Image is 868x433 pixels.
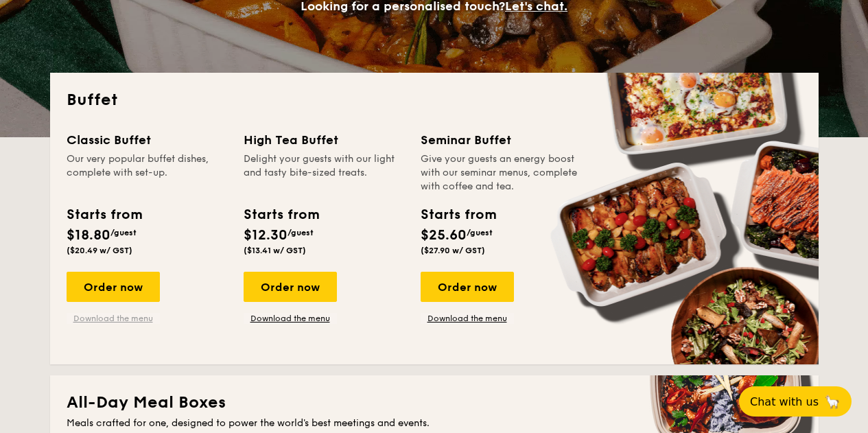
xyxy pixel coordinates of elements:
h2: All-Day Meal Boxes [67,392,802,414]
span: ($27.90 w/ GST) [421,246,485,255]
a: Download the menu [244,313,337,324]
div: Order now [67,272,160,302]
div: High Tea Buffet [244,130,404,150]
div: Give your guests an energy boost with our seminar menus, complete with coffee and tea. [421,152,581,194]
span: $25.60 [421,227,467,244]
div: Seminar Buffet [421,130,581,150]
a: Download the menu [421,313,514,324]
div: Delight your guests with our light and tasty bite-sized treats. [244,152,404,194]
span: $18.80 [67,227,110,244]
div: Starts from [67,204,141,225]
div: Meals crafted for one, designed to power the world's best meetings and events. [67,417,802,430]
div: Order now [421,272,514,302]
div: Our very popular buffet dishes, complete with set-up. [67,152,227,194]
div: Starts from [244,204,318,225]
span: $12.30 [244,227,288,244]
div: Classic Buffet [67,130,227,150]
span: /guest [288,228,314,237]
span: /guest [467,228,493,237]
span: ($20.49 w/ GST) [67,246,132,255]
h2: Buffet [67,89,802,111]
div: Order now [244,272,337,302]
span: 🦙 [824,394,841,410]
button: Chat with us🦙 [739,386,852,417]
a: Download the menu [67,313,160,324]
span: /guest [110,228,137,237]
span: Chat with us [750,395,819,408]
div: Starts from [421,204,495,225]
span: ($13.41 w/ GST) [244,246,306,255]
